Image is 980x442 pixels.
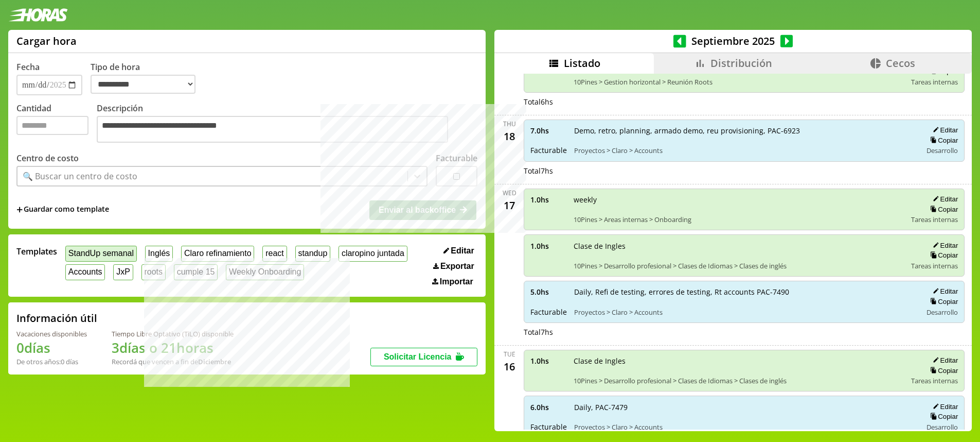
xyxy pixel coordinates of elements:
[930,356,958,365] button: Editar
[91,61,204,95] label: Tipo de hora
[574,146,915,155] span: Proyectos > Claro > Accounts
[16,61,40,73] label: Fecha
[145,246,173,262] button: Inglés
[501,128,518,145] div: 18
[530,195,566,205] span: 1.0 hs
[440,246,477,256] button: Editar
[16,311,97,325] h2: Información útil
[16,204,109,215] span: +Guardar como template
[930,287,958,296] button: Editar
[16,246,57,257] span: Templates
[911,261,958,270] span: Tareas internas
[926,146,958,155] span: Desarrollo
[911,77,958,87] span: Tareas internas
[501,359,518,375] div: 16
[384,352,452,361] span: Solicitar Licencia
[16,34,77,48] h1: Cargar hora
[494,74,972,430] div: scrollable content
[198,357,231,366] b: Diciembre
[927,297,958,306] button: Copiar
[710,56,772,70] span: Distribución
[930,195,958,203] button: Editar
[927,366,958,375] button: Copiar
[23,171,137,182] div: 🔍 Buscar un centro de costo
[574,422,915,432] span: Proyectos > Claro > Accounts
[524,166,965,176] div: Total 7 hs
[911,376,958,385] span: Tareas internas
[112,329,234,338] div: Tiempo Libre Optativo (TiLO) disponible
[295,246,331,262] button: standup
[16,329,87,338] div: Vacaciones disponibles
[574,77,904,87] span: 10Pines > Gestion horizontal > Reunión Roots
[436,152,477,164] label: Facturable
[112,357,234,366] div: Recordá que vencen a fin de
[926,422,958,432] span: Desarrollo
[530,307,567,317] span: Facturable
[574,241,904,251] span: Clase de Ingles
[524,327,965,337] div: Total 7 hs
[503,189,516,197] div: Wed
[338,246,407,262] button: claropino juntada
[226,264,304,280] button: Weekly Onboarding
[530,356,566,366] span: 1.0 hs
[141,264,166,280] button: roots
[503,120,516,128] div: Thu
[927,412,958,421] button: Copiar
[181,246,254,262] button: Claro refinamiento
[16,204,23,215] span: +
[574,287,915,297] span: Daily, Refi de testing, errores de testing, Rt accounts PAC-7490
[440,262,474,271] span: Exportar
[530,126,567,135] span: 7.0 hs
[926,308,958,317] span: Desarrollo
[65,264,105,280] button: Accounts
[16,103,97,145] label: Cantidad
[430,261,477,271] button: Exportar
[530,145,567,155] span: Facturable
[930,126,958,134] button: Editar
[113,264,133,280] button: JxP
[504,350,515,359] div: Tue
[574,308,915,317] span: Proyectos > Claro > Accounts
[16,152,79,164] label: Centro de costo
[174,264,218,280] button: cumple 15
[574,402,915,412] span: Daily, PAC-7479
[530,402,567,412] span: 6.0 hs
[927,205,958,214] button: Copiar
[574,215,904,224] span: 10Pines > Areas internas > Onboarding
[911,215,958,224] span: Tareas internas
[574,356,904,366] span: Clase de Ingles
[564,56,600,70] span: Listado
[451,246,474,256] span: Editar
[262,246,287,262] button: react
[574,195,904,205] span: weekly
[8,8,68,22] img: logotipo
[530,422,567,432] span: Facturable
[16,116,88,135] input: Cantidad
[16,357,87,366] div: De otros años: 0 días
[930,402,958,411] button: Editar
[524,97,965,107] div: Total 6 hs
[440,277,473,286] span: Importar
[97,116,448,143] textarea: Descripción
[65,246,137,262] button: StandUp semanal
[886,56,915,70] span: Cecos
[91,75,195,94] select: Tipo de hora
[501,197,518,214] div: 17
[574,126,915,135] span: Demo, retro, planning, armado demo, reu provisioning, PAC-6923
[927,251,958,260] button: Copiar
[112,338,234,357] h1: 3 días o 21 horas
[16,338,87,357] h1: 0 días
[574,376,904,385] span: 10Pines > Desarrollo profesional > Clases de Idiomas > Clases de inglés
[530,287,567,297] span: 5.0 hs
[370,348,477,366] button: Solicitar Licencia
[686,34,780,48] span: Septiembre 2025
[930,241,958,250] button: Editar
[927,136,958,145] button: Copiar
[97,103,477,145] label: Descripción
[530,241,566,251] span: 1.0 hs
[574,261,904,270] span: 10Pines > Desarrollo profesional > Clases de Idiomas > Clases de inglés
